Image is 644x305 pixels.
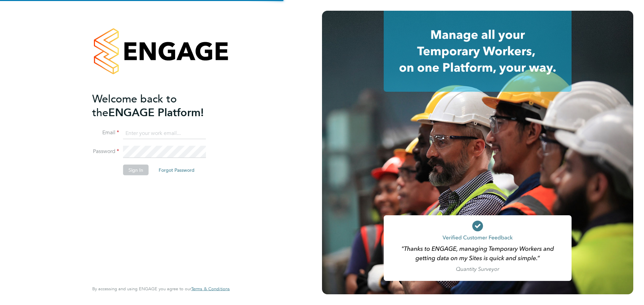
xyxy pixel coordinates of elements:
span: By accessing and using ENGAGE you agree to our [92,286,230,292]
label: Email [92,129,119,136]
button: Forgot Password [153,165,200,175]
label: Password [92,148,119,155]
span: Terms & Conditions [191,286,230,292]
span: Welcome back to the [92,92,177,119]
button: Sign In [123,165,149,175]
input: Enter your work email... [123,127,206,139]
h2: ENGAGE Platform! [92,92,223,119]
a: Terms & Conditions [191,286,230,292]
